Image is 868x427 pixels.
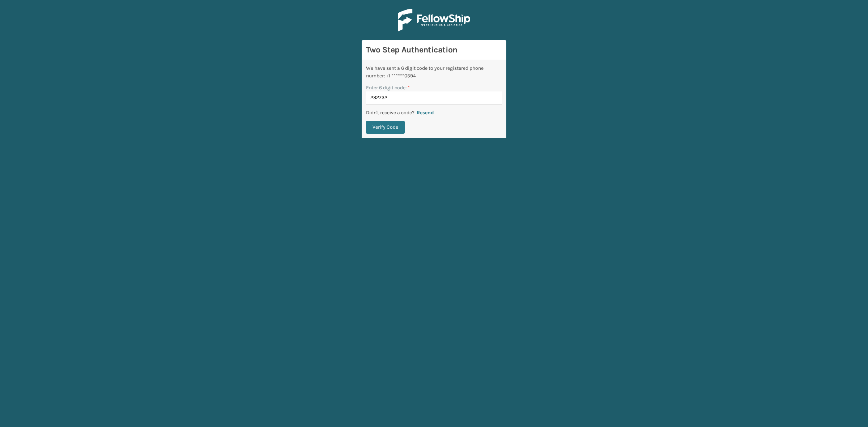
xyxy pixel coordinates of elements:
label: Enter 6 digit code: [366,84,410,91]
h3: Two Step Authentication [366,44,502,55]
p: Didn't receive a code? [366,109,414,116]
div: We have sent a 6 digit code to your registered phone number: +1 ******0594 [366,64,502,80]
button: Resend [414,110,436,116]
button: Verify Code [366,121,405,134]
img: Logo [398,9,470,31]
